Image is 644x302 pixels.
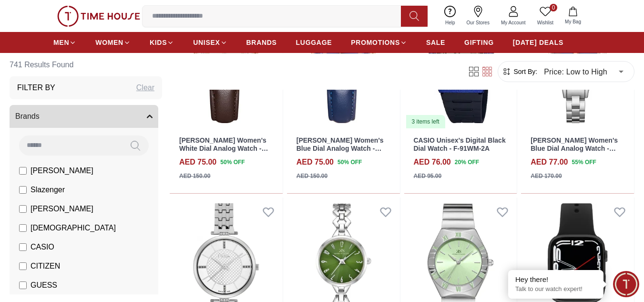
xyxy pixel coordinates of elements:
button: Sort By: [502,67,537,76]
a: GIFTING [464,34,494,51]
span: KIDS [150,38,167,47]
a: [PERSON_NAME] Women's Blue Dial Analog Watch - K23540-RLNN [296,136,384,160]
h4: AED 77.00 [531,156,568,168]
input: [PERSON_NAME] [19,167,27,175]
input: CASIO [19,243,27,251]
a: Help [440,4,461,28]
span: 20 % OFF [455,158,479,167]
a: [DATE] DEALS [513,34,563,51]
h4: AED 76.00 [414,156,451,168]
span: GUESS [31,280,57,291]
div: AED 150.00 [179,172,210,180]
img: ... [57,6,140,27]
span: UNISEX [193,38,220,47]
div: AED 150.00 [296,172,327,180]
div: Hey there! [515,275,596,284]
span: Brands [15,111,40,122]
span: [PERSON_NAME] [31,203,93,215]
a: 0Wishlist [532,4,559,28]
a: CASIO Unisex's Digital Black Dial Watch - F-91WM-2A [414,136,506,152]
h4: AED 75.00 [296,156,334,168]
input: [PERSON_NAME] [19,205,27,213]
h3: Filter By [17,82,55,94]
span: [PERSON_NAME] [31,165,93,177]
div: AED 95.00 [414,172,442,180]
div: Chat Widget [613,271,639,297]
span: My Bag [561,18,585,25]
div: AED 170.00 [531,172,562,180]
span: WOMEN [95,38,123,47]
span: Our Stores [463,19,493,26]
button: My Bag [559,5,587,27]
span: BRANDS [246,38,277,47]
a: LUGGAGE [296,34,332,51]
a: MEN [53,34,76,51]
h4: AED 75.00 [179,156,216,168]
a: SALE [426,34,445,51]
span: GIFTING [464,38,494,47]
h6: 741 Results Found [10,53,162,76]
input: [DEMOGRAPHIC_DATA] [19,224,27,232]
a: PROMOTIONS [351,34,407,51]
a: WOMEN [95,34,131,51]
a: KIDS [150,34,174,51]
button: Brands [10,105,158,128]
span: Sort By: [511,67,537,76]
span: My Account [497,19,530,26]
a: [PERSON_NAME] Women's White Dial Analog Watch - K23540-RLDW [179,136,268,160]
div: Clear [136,82,154,94]
a: [PERSON_NAME] Women's Blue Dial Analog Watch - K22517-SBSN [531,136,618,160]
span: Wishlist [533,19,557,26]
span: MEN [53,38,69,47]
a: Our Stores [461,4,495,28]
span: 50 % OFF [337,158,362,167]
span: [DEMOGRAPHIC_DATA] [31,222,116,234]
span: Help [441,19,459,26]
a: UNISEX [193,34,227,51]
p: Talk to our watch expert! [515,285,596,293]
a: BRANDS [246,34,277,51]
span: LUGGAGE [296,38,332,47]
span: 0 [550,4,557,11]
input: GUESS [19,281,27,289]
span: [DATE] DEALS [513,38,563,47]
span: CASIO [31,241,54,253]
input: Slazenger [19,186,27,194]
span: CITIZEN [31,260,60,272]
input: CITIZEN [19,262,27,270]
span: SALE [426,38,445,47]
span: PROMOTIONS [351,38,400,47]
span: 50 % OFF [220,158,245,167]
div: 3 items left [406,115,445,128]
span: Slazenger [31,184,65,196]
div: Price: Low to High [537,58,630,85]
span: 55 % OFF [572,158,596,167]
